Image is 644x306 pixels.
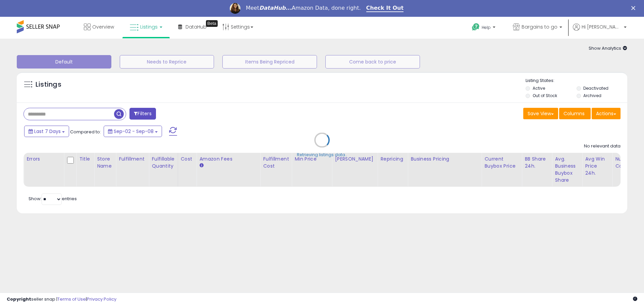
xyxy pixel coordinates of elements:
div: Tooltip anchor [206,20,218,27]
button: Needs to Reprice [120,55,214,69]
div: Close [631,6,638,10]
a: Overview [79,17,119,37]
a: Privacy Policy [87,296,116,302]
i: Get Help [472,23,480,31]
span: Overview [92,24,114,30]
a: Hi [PERSON_NAME] [573,24,627,39]
a: Settings [217,17,258,37]
a: Terms of Use [57,296,86,302]
button: Items Being Repriced [222,55,317,69]
div: Meet Amazon Data, done right. [246,5,361,11]
button: Come back to price [325,55,420,69]
img: Profile image for Georgie [230,3,240,14]
button: Default [17,55,111,69]
div: Retrieving listings data.. [297,152,347,158]
a: Listings [125,17,167,37]
span: Hi [PERSON_NAME] [582,24,622,30]
span: Bargains to go [522,24,557,30]
i: DataHub... [259,5,292,11]
a: DataHub [173,17,212,37]
span: Help [482,25,491,30]
span: Listings [140,24,158,30]
a: Check It Out [366,5,404,12]
a: Help [467,18,502,39]
strong: Copyright [7,296,31,302]
div: seller snap | | [7,296,116,303]
span: Show Analytics [589,45,627,51]
a: Bargains to go [508,17,567,39]
span: DataHub [185,24,207,30]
